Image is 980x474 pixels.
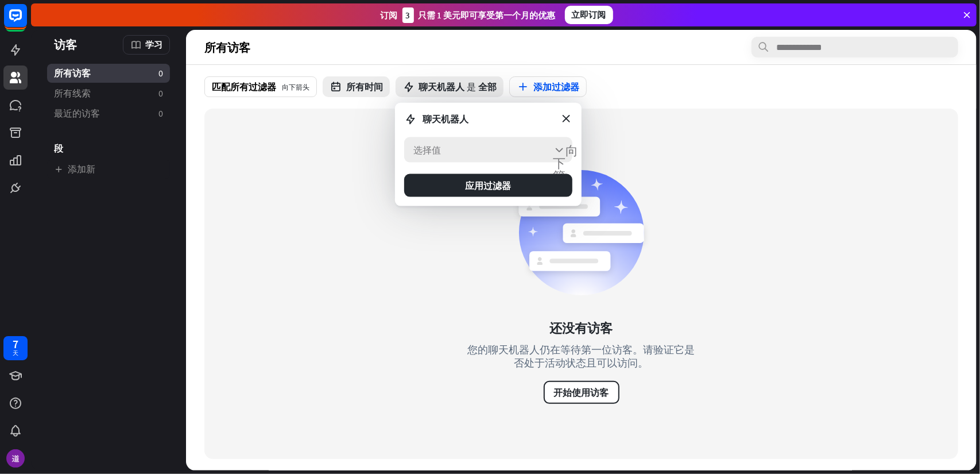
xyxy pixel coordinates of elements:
font: 0 [158,107,163,119]
font: 向下箭头 [553,144,578,194]
a: 所有线索 0 [47,84,170,103]
font: 应用过滤器 [466,180,512,191]
font: 段 [54,142,63,154]
font: 所有访客 [54,67,91,79]
font: 还没有访客 [550,320,613,336]
font: 全部 [478,81,497,93]
button: 添加过滤器 [509,76,587,97]
font: 最近的访客 [54,107,100,119]
font: 学习 [145,39,162,50]
button: 开始使用访客 [544,381,619,404]
a: 最近的访客 0 [47,104,170,123]
font: 是 [467,81,476,93]
font: 所有线索 [54,87,91,99]
button: 应用过滤器 [404,174,572,197]
font: 添加新 [68,163,95,175]
font: 订阅 [381,10,398,21]
font: 所有时间 [346,81,383,93]
a: 7 天 [3,336,28,360]
font: 0 [158,87,163,99]
font: 0 [158,67,163,79]
font: 聊天机器人 [423,113,468,125]
font: 3 [406,10,410,21]
font: 只需 1 美元即可享受第一个月的优惠 [419,10,556,21]
font: 开始使用访客 [554,387,609,398]
font: 所有访客 [204,40,250,55]
font: 访客 [54,37,77,52]
font: 向下箭头 [282,83,309,90]
font: 您的聊天机器人仍在等待第一位访客。请验证它是否处于活动状态且可以访问。 [468,343,695,369]
font: 7 [13,337,18,351]
font: 立即订阅 [572,9,606,20]
font: 匹配所有过滤器 [212,81,276,93]
font: 选择值 [413,144,441,156]
button: 打开 LiveChat 聊天小部件 [9,5,44,39]
font: 天 [13,349,18,357]
font: 添加过滤器 [533,81,579,93]
font: 聊天机器人 [419,81,464,93]
button: 所有时间 [323,76,390,97]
